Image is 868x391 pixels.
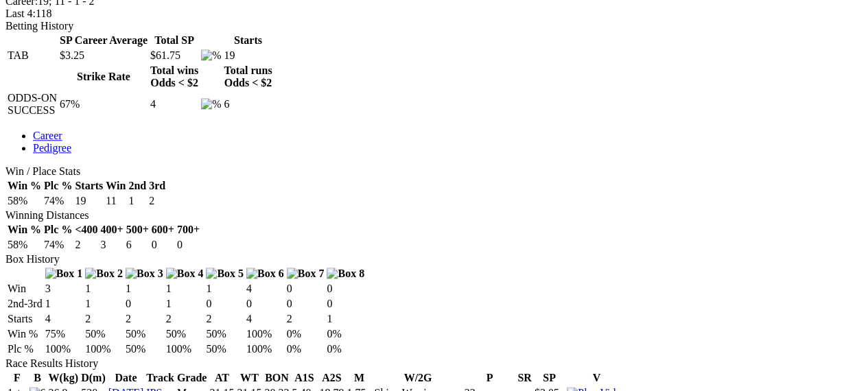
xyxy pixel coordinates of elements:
[201,49,221,62] img: %
[48,371,80,385] th: W(kg)
[150,64,199,90] th: Total wins Odds < $2
[151,238,175,252] td: 0
[59,34,148,47] th: SP Career Average
[5,20,863,32] div: Betting History
[84,342,124,356] td: 100%
[201,98,221,110] img: %
[128,179,147,193] th: 2nd
[246,268,284,280] img: Box 6
[74,179,104,193] th: Starts
[326,327,365,341] td: 0%
[84,312,124,326] td: 2
[59,91,148,117] td: 67%
[166,268,204,280] img: Box 4
[7,282,43,296] td: Win
[108,371,145,385] th: Date
[151,223,175,237] th: 600+
[126,223,150,237] th: 500+
[45,268,83,280] img: Box 1
[206,268,244,280] img: Box 5
[286,327,325,341] td: 0%
[176,371,208,385] th: Grade
[29,371,47,385] th: B
[125,327,164,341] td: 50%
[205,312,244,326] td: 2
[150,91,199,117] td: 4
[7,312,43,326] td: Starts
[223,34,272,47] th: Starts
[74,194,104,208] td: 19
[318,371,344,385] th: A2S
[7,49,58,62] td: TAB
[125,342,164,356] td: 50%
[326,282,365,296] td: 0
[150,34,199,47] th: Total SP
[45,327,84,341] td: 75%
[5,165,863,178] div: Win / Place Stats
[205,282,244,296] td: 1
[246,327,285,341] td: 100%
[286,312,325,326] td: 2
[84,327,124,341] td: 50%
[517,371,532,385] th: SR
[128,194,147,208] td: 1
[327,268,364,280] img: Box 8
[165,312,204,326] td: 2
[326,297,365,311] td: 0
[43,194,73,208] td: 74%
[223,91,272,117] td: 6
[165,342,204,356] td: 100%
[286,342,325,356] td: 0%
[45,282,84,296] td: 3
[205,297,244,311] td: 0
[145,371,175,385] th: Track
[33,130,62,141] a: Career
[373,371,462,385] th: W/2G
[246,297,285,311] td: 0
[464,371,516,385] th: P
[223,49,272,62] td: 19
[84,282,124,296] td: 1
[176,238,200,252] td: 0
[326,312,365,326] td: 1
[126,268,163,280] img: Box 3
[165,282,204,296] td: 1
[125,282,164,296] td: 1
[165,327,204,341] td: 50%
[246,342,285,356] td: 100%
[286,282,325,296] td: 0
[45,342,84,356] td: 100%
[7,179,42,193] th: Win %
[100,223,124,237] th: 400+
[148,194,166,208] td: 2
[566,371,626,385] th: V
[80,371,106,385] th: D(m)
[74,238,98,252] td: 2
[7,223,42,237] th: Win %
[5,357,863,370] div: Race Results History
[223,64,272,90] th: Total runs Odds < $2
[263,371,290,385] th: BON
[534,371,565,385] th: SP
[176,223,200,237] th: 700+
[125,297,164,311] td: 0
[7,238,42,252] td: 58%
[7,342,43,356] td: Plc %
[165,297,204,311] td: 1
[287,268,325,280] img: Box 7
[43,223,73,237] th: Plc %
[246,312,285,326] td: 4
[7,194,42,208] td: 58%
[5,253,863,265] div: Box History
[45,312,84,326] td: 4
[291,371,317,385] th: A1S
[33,142,71,154] a: Pedigree
[5,209,863,222] div: Winning Distances
[100,238,124,252] td: 3
[59,64,148,90] th: Strike Rate
[7,297,43,311] td: 2nd-3rd
[7,327,43,341] td: Win %
[45,297,84,311] td: 1
[236,371,262,385] th: WT
[148,179,166,193] th: 3rd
